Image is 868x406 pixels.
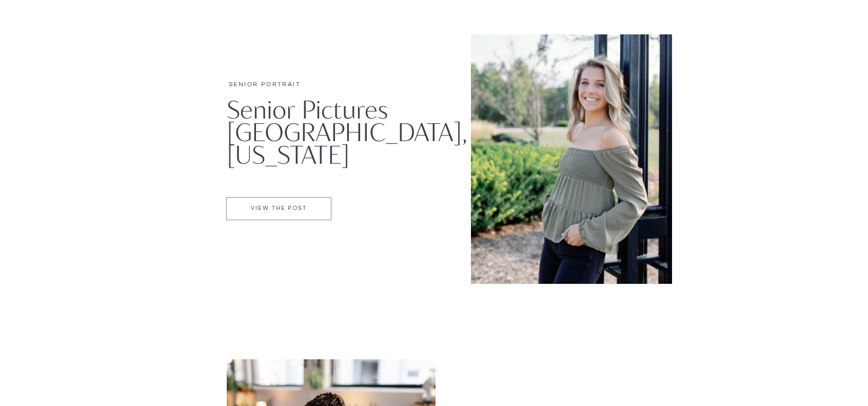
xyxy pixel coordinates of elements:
a: Senior Portrait [229,81,301,88]
a: Senior Pictures Carmel, Indiana [226,197,331,220]
a: Senior Pictures Carmel, Indiana [471,34,672,284]
a: Senior Pictures [GEOGRAPHIC_DATA], [US_STATE] [227,94,467,169]
a: VIEW THE POST [227,205,331,214]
